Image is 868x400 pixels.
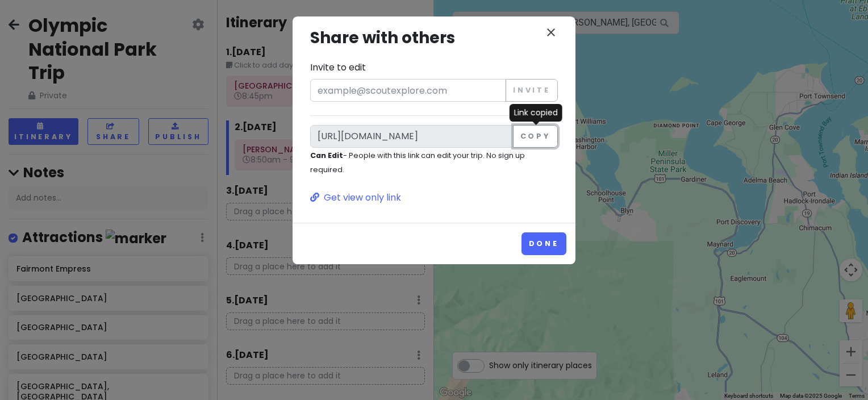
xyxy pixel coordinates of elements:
input: example@scoutexplore.com [310,79,506,102]
button: close [544,26,558,41]
small: - People with this link can edit your trip. No sign up required. [310,151,525,175]
button: Invite [506,79,558,102]
i: close [544,26,558,39]
input: Link to edit [310,125,514,148]
h3: Share with others [310,26,558,51]
button: Copy [513,125,558,148]
label: Invite to edit [310,60,366,75]
div: Link copied [510,104,562,121]
button: Done [521,232,566,255]
strong: Can Edit [310,151,343,160]
a: Get view only link [310,190,558,205]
